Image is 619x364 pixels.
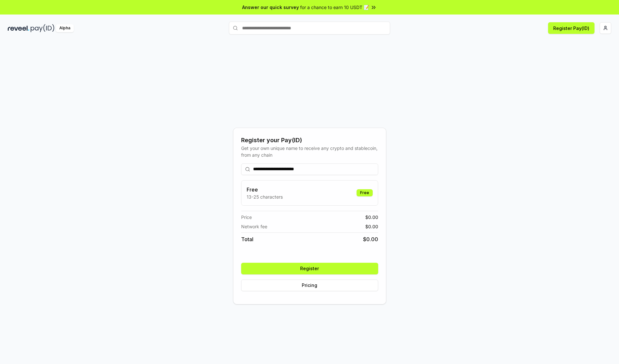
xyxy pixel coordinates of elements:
[241,223,267,230] span: Network fee
[365,214,378,221] span: $ 0.00
[56,24,74,32] div: Alpha
[247,186,283,193] h3: Free
[357,189,373,196] div: Free
[241,263,378,274] button: Register
[241,280,378,291] button: Pricing
[241,136,378,145] div: Register your Pay(ID)
[8,24,29,32] img: reveel_dark
[363,235,378,243] span: $ 0.00
[365,223,378,230] span: $ 0.00
[242,4,299,11] span: Answer our quick survey
[300,4,369,11] span: for a chance to earn 10 USDT 📝
[241,214,252,221] span: Price
[31,24,54,32] img: pay_id
[247,193,283,200] p: 13-25 characters
[548,22,594,34] button: Register Pay(ID)
[241,145,378,158] div: Get your own unique name to receive any crypto and stablecoin, from any chain
[241,235,253,243] span: Total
